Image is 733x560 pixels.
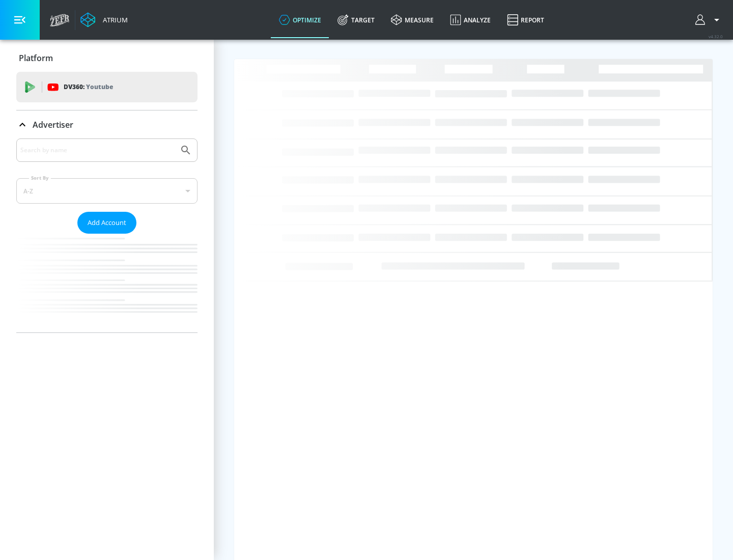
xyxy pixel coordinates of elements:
[99,15,128,24] div: Atrium
[20,144,175,157] input: Search by name
[29,175,51,181] label: Sort By
[16,72,198,102] div: DV360: Youtube
[16,178,198,204] div: A-Z
[88,217,126,229] span: Add Account
[271,2,329,38] a: optimize
[709,34,723,39] span: v 4.32.0
[16,138,198,332] div: Advertiser
[499,2,552,38] a: Report
[80,12,128,27] a: Atrium
[329,2,383,38] a: Target
[442,2,499,38] a: Analyze
[16,110,198,139] div: Advertiser
[19,52,53,64] p: Platform
[86,81,113,92] p: Youtube
[16,44,198,72] div: Platform
[77,212,136,234] button: Add Account
[64,81,113,93] p: DV360:
[33,119,73,130] p: Advertiser
[16,234,198,332] nav: list of Advertiser
[383,2,442,38] a: measure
